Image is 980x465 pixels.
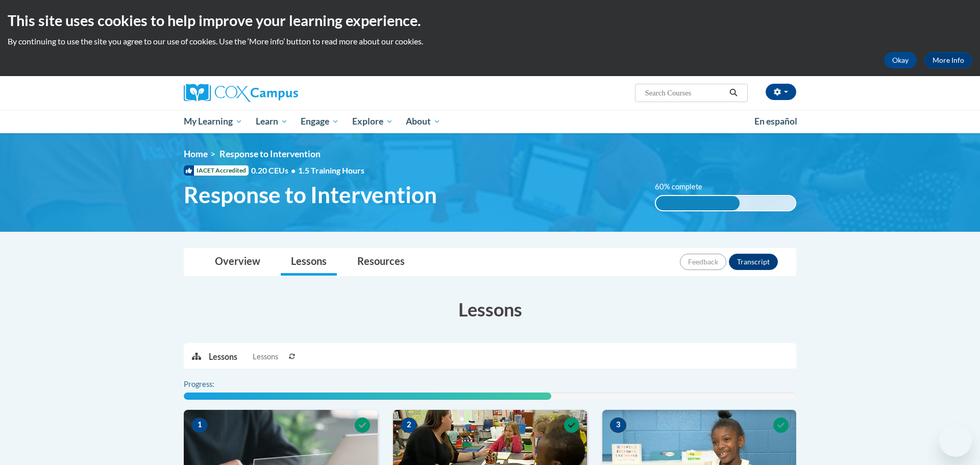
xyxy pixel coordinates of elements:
[301,115,339,128] span: Engage
[346,110,400,133] a: Explore
[726,87,741,99] button: Search
[177,110,249,133] a: My Learning
[655,181,714,192] label: 60% complete
[219,149,321,159] span: Response to Intervention
[184,84,298,102] img: Cox Campus
[184,181,437,208] span: Response to Intervention
[401,418,417,433] span: 2
[184,115,242,128] span: My Learning
[8,36,972,47] p: By continuing to use the site you agree to our use of cookies. Use the ‘More info’ button to read...
[251,165,298,176] span: 0.20 CEUs
[406,115,440,128] span: About
[205,249,271,276] a: Overview
[884,52,917,68] button: Okay
[644,87,726,99] input: Search Courses
[610,418,626,433] span: 3
[352,115,393,128] span: Explore
[249,110,295,133] a: Learn
[656,196,740,210] div: 60% complete
[924,52,972,68] a: More Info
[291,165,296,175] span: •
[939,424,972,457] iframe: Button to launch messaging window
[184,149,208,159] a: Home
[281,249,337,276] a: Lessons
[754,116,797,127] span: En español
[400,110,448,133] a: About
[298,165,364,175] span: 1.5 Training Hours
[680,254,726,270] button: Feedback
[294,110,346,133] a: Engage
[209,351,237,362] p: Lessons
[766,84,796,100] button: Account Settings
[168,110,812,133] div: Main menu
[184,297,796,322] h3: Lessons
[347,249,415,276] a: Resources
[184,165,249,176] span: IACET Accredited
[253,351,278,362] span: Lessons
[184,379,242,390] label: Progress:
[748,111,804,132] a: En español
[256,115,288,128] span: Learn
[191,418,208,433] span: 1
[729,254,778,270] button: Transcript
[8,10,972,31] h2: This site uses cookies to help improve your learning experience.
[184,84,378,102] a: Cox Campus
